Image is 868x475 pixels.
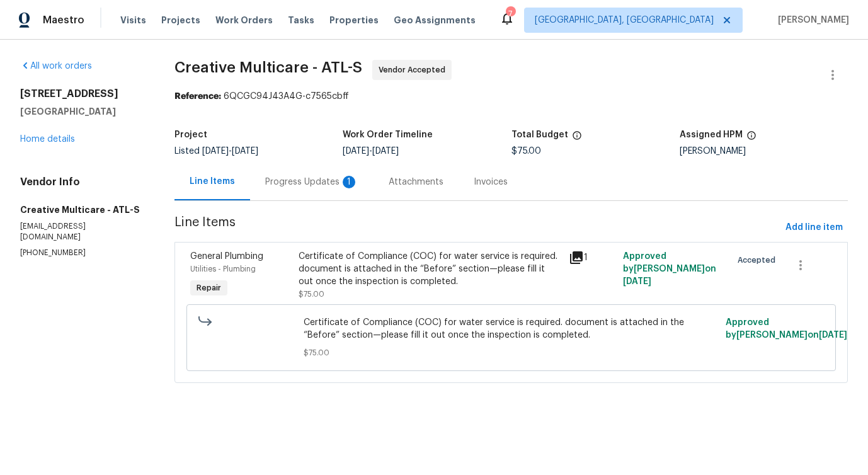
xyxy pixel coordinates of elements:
span: [DATE] [232,147,258,156]
span: [PERSON_NAME] [773,14,849,26]
span: [DATE] [343,147,369,156]
div: 6QCGC94J43A4G-c7565cbff [174,90,848,103]
a: All work orders [20,62,92,71]
h5: Creative Multicare - ATL-S [20,203,144,216]
span: Approved by [PERSON_NAME] on [623,252,716,286]
h5: Total Budget [511,130,568,139]
span: Utilities - Plumbing [190,265,256,273]
a: Home details [20,135,75,144]
span: Projects [161,14,200,26]
div: Progress Updates [265,176,358,188]
h5: Assigned HPM [680,130,743,139]
span: [DATE] [623,277,651,286]
span: $75.00 [304,346,718,359]
span: - [202,147,258,156]
span: $75.00 [299,290,324,298]
span: The total cost of line items that have been proposed by Opendoor. This sum includes line items th... [572,130,582,147]
span: Properties [329,14,379,26]
span: Repair [191,282,226,294]
span: [GEOGRAPHIC_DATA], [GEOGRAPHIC_DATA] [535,14,714,26]
p: [EMAIL_ADDRESS][DOMAIN_NAME] [20,221,144,243]
span: The hpm assigned to this work order. [746,130,757,147]
h4: Vendor Info [20,176,144,188]
span: General Plumbing [190,252,263,261]
span: Visits [120,14,146,26]
span: $75.00 [511,147,541,156]
span: Vendor Accepted [379,64,450,76]
div: 1 [569,250,615,265]
b: Reference: [174,92,221,101]
p: [PHONE_NUMBER] [20,248,144,258]
div: 7 [506,8,515,20]
span: Work Orders [215,14,273,26]
div: Line Items [190,175,235,188]
div: Invoices [474,176,508,188]
span: [DATE] [372,147,399,156]
div: Certificate of Compliance (COC) for water service is required. document is attached in the “Befor... [299,250,562,288]
span: [DATE] [202,147,229,156]
h5: Project [174,130,207,139]
h5: Work Order Timeline [343,130,433,139]
span: Tasks [288,16,314,25]
div: Attachments [389,176,443,188]
span: Certificate of Compliance (COC) for water service is required. document is attached in the “Befor... [304,316,718,341]
h5: [GEOGRAPHIC_DATA] [20,105,144,118]
span: Maestro [43,14,84,26]
span: Creative Multicare - ATL-S [174,60,362,75]
span: - [343,147,399,156]
span: Accepted [738,254,780,266]
span: Line Items [174,216,780,239]
span: [DATE] [819,331,847,340]
div: [PERSON_NAME] [680,147,848,156]
button: Add line item [780,216,848,239]
span: Approved by [PERSON_NAME] on [726,318,847,340]
div: 1 [343,176,355,188]
span: Geo Assignments [394,14,476,26]
h2: [STREET_ADDRESS] [20,88,144,100]
span: Add line item [785,220,843,236]
span: Listed [174,147,258,156]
